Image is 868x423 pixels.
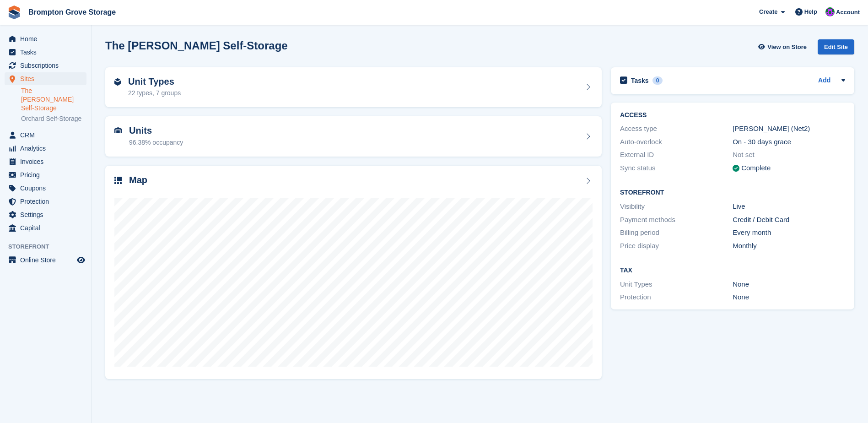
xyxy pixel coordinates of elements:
a: View on Store [757,39,810,54]
a: menu [5,46,86,59]
div: Every month [733,228,845,238]
div: Price display [620,241,733,251]
div: Live [733,201,845,212]
a: The [PERSON_NAME] Self-Storage [21,87,86,113]
img: map-icn-33ee37083ee616e46c38cad1a60f524a97daa1e2b2c8c0bc3eb3415660979fc1.svg [114,177,122,184]
span: Help [804,7,817,16]
a: menu [5,129,86,141]
div: Visibility [620,201,733,212]
div: None [733,292,845,303]
h2: The [PERSON_NAME] Self-Storage [105,39,288,52]
span: Storefront [8,242,91,251]
span: Account [836,8,860,17]
span: Pricing [20,168,75,181]
a: Preview store [75,255,86,266]
h2: Storefront [620,189,845,196]
div: External ID [620,150,733,160]
div: Sync status [620,163,733,174]
div: Unit Types [620,279,733,290]
div: None [733,279,845,290]
div: Not set [733,150,845,160]
a: Unit Types 22 types, 7 groups [105,67,602,108]
span: Online Store [20,254,75,266]
a: Add [818,76,830,86]
span: Tasks [20,46,75,59]
a: menu [5,254,86,266]
img: unit-type-icn-2b2737a686de81e16bb02015468b77c625bbabd49415b5ef34ead5e3b44a266d.svg [114,78,121,86]
h2: ACCESS [620,112,845,119]
a: Units 96.38% occupancy [105,116,602,157]
span: Settings [20,208,75,221]
div: [PERSON_NAME] (Net2) [733,124,845,134]
span: Analytics [20,142,75,155]
span: Capital [20,222,75,234]
span: Coupons [20,182,75,195]
a: menu [5,222,86,234]
h2: Unit Types [128,76,181,87]
span: Invoices [20,155,75,168]
div: Monthly [733,241,845,251]
span: Protection [20,195,75,208]
img: Jo Brock [825,7,835,16]
a: Edit Site [818,39,854,58]
div: On - 30 days grace [733,137,845,147]
span: Create [759,7,777,16]
div: 96.38% occupancy [129,138,183,147]
div: Billing period [620,228,733,238]
a: menu [5,208,86,221]
span: Sites [20,72,75,85]
div: Auto-overlock [620,137,733,147]
div: Access type [620,124,733,134]
div: Complete [741,163,771,174]
h2: Units [129,125,183,136]
div: Edit Site [818,39,854,54]
h2: Map [129,175,147,185]
a: Map [105,166,602,380]
span: Subscriptions [20,59,75,72]
a: menu [5,33,86,45]
a: menu [5,195,86,208]
h2: Tasks [631,76,649,85]
span: Home [20,33,75,45]
img: stora-icon-8386f47178a22dfd0bd8f6a31ec36ba5ce8667c1dd55bd0f319d3a0aa187defe.svg [7,5,21,19]
div: Payment methods [620,215,733,225]
div: 0 [652,76,663,85]
a: menu [5,182,86,195]
div: Protection [620,292,733,303]
h2: Tax [620,267,845,274]
a: menu [5,168,86,181]
img: unit-icn-7be61d7bf1b0ce9d3e12c5938cc71ed9869f7b940bace4675aadf7bd6d80202e.svg [114,127,122,134]
a: menu [5,72,86,85]
div: 22 types, 7 groups [128,88,181,98]
a: menu [5,155,86,168]
span: CRM [20,129,75,141]
a: Brompton Grove Storage [25,5,119,20]
div: Credit / Debit Card [733,215,845,225]
a: Orchard Self-Storage [21,114,86,123]
a: menu [5,59,86,72]
a: menu [5,142,86,155]
span: View on Store [767,43,807,52]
